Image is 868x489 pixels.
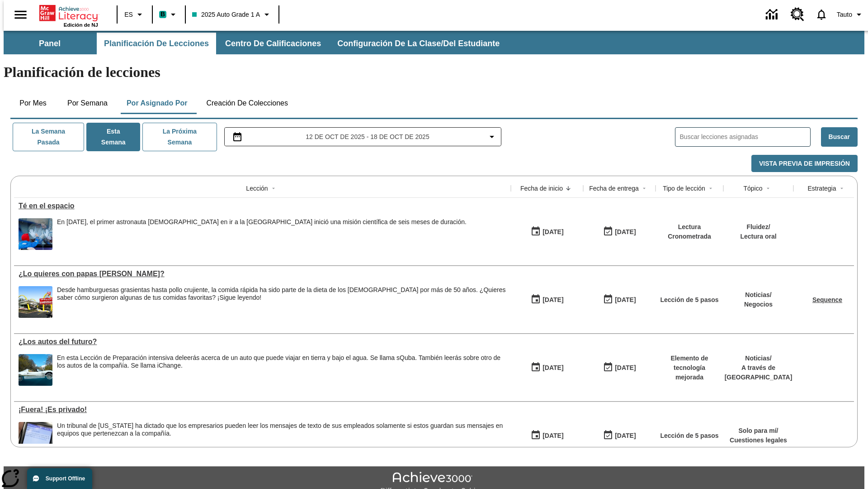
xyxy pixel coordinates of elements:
span: Panel [39,38,61,49]
div: [DATE] [615,430,636,441]
input: Buscar lecciones asignadas [680,130,810,144]
button: Por mes [10,92,56,114]
div: En diciembre de 2015, el primer astronauta británico en ir a la Estación Espacial Internacional i... [57,218,467,250]
button: Creación de colecciones [199,92,295,114]
button: Vista previa de impresión [751,155,858,173]
a: Sequence [812,296,842,303]
h1: Planificación de lecciones [4,64,864,81]
svg: Collapse Date Range Filter [486,131,497,142]
button: Sort [639,183,650,194]
div: [DATE] [542,226,563,238]
p: Noticias / [744,290,773,300]
button: Esta semana [86,123,140,151]
p: Lección de 5 pasos [660,431,718,441]
p: Lectura oral [740,232,776,241]
button: Lenguaje: ES, Selecciona un idioma [120,6,149,23]
a: ¡Fuera! ¡Es privado! , Lecciones [19,406,506,414]
a: Centro de información [760,2,785,27]
p: A través de [GEOGRAPHIC_DATA] [725,363,793,382]
div: Portada [39,3,98,28]
div: Lección [246,184,268,193]
span: 12 de oct de 2025 - 18 de oct de 2025 [306,132,429,142]
div: Desde hamburguesas grasientas hasta pollo crujiente, la comida rápida ha sido parte de la dieta d... [57,286,506,302]
p: Elemento de tecnología mejorada [660,354,719,382]
div: En esta Lección de Preparación intensiva de [57,354,506,369]
div: [DATE] [542,430,563,441]
button: 08/01/26: Último día en que podrá accederse la lección [600,359,639,376]
span: 2025 Auto Grade 1 A [192,10,260,19]
button: 07/20/26: Último día en que podrá accederse la lección [600,291,639,308]
p: Negocios [744,300,773,309]
p: Cuestiones legales [730,436,787,445]
img: Un automóvil de alta tecnología flotando en el agua. [19,354,52,386]
a: ¿Lo quieres con papas fritas?, Lecciones [19,270,506,278]
div: Estrategia [807,184,836,193]
div: Té en el espacio [19,202,506,210]
span: Configuración de la clase/del estudiante [337,38,500,49]
div: ¡Fuera! ¡Es privado! [19,406,506,414]
img: Uno de los primeros locales de McDonald's, con el icónico letrero rojo y los arcos amarillos. [19,286,52,318]
button: Sort [836,183,847,194]
a: Centro de recursos, Se abrirá en una pestaña nueva. [785,2,810,27]
img: Primer plano de la pantalla de un teléfono móvil. Tras una demanda, un tribunal dictó que las emp... [19,422,52,454]
div: Subbarra de navegación [4,33,508,54]
button: Sort [763,183,774,194]
span: Centro de calificaciones [225,38,321,49]
button: Boost El color de la clase es verde turquesa. Cambiar el color de la clase. [156,6,182,23]
img: Un astronauta, el primero del Reino Unido que viaja a la Estación Espacial Internacional, saluda ... [19,218,52,250]
button: Sort [268,183,279,194]
button: Sort [563,183,574,194]
a: ¿Los autos del futuro? , Lecciones [19,338,506,346]
div: [DATE] [615,362,636,374]
button: Panel [5,33,95,54]
button: Configuración de la clase/del estudiante [330,33,507,54]
div: En esta Lección de Preparación intensiva de leerás acerca de un auto que puede viajar en tierra y... [57,354,506,386]
testabrev: leerás acerca de un auto que puede viajar en tierra y bajo el agua. Se llama sQuba. También leerá... [57,354,500,369]
span: B [160,9,165,20]
button: Support Offline [27,468,92,489]
button: La próxima semana [142,123,217,151]
button: 10/12/25: Último día en que podrá accederse la lección [600,223,639,240]
div: [DATE] [542,362,563,374]
button: Centro de calificaciones [218,33,328,54]
div: ¿Lo quieres con papas fritas? [19,270,506,278]
button: 04/14/25: Primer día en que estuvo disponible la lección [528,427,566,444]
span: Planificación de lecciones [104,38,209,49]
a: Té en el espacio, Lecciones [19,202,506,210]
div: Un tribunal de [US_STATE] ha dictado que los empresarios pueden leer los mensajes de texto de sus... [57,422,506,437]
a: Notificaciones [810,3,833,26]
p: Solo para mí / [730,426,787,436]
button: 10/06/25: Primer día en que estuvo disponible la lección [528,223,566,240]
button: Buscar [821,127,858,147]
button: 07/01/25: Primer día en que estuvo disponible la lección [528,359,566,376]
div: Desde hamburguesas grasientas hasta pollo crujiente, la comida rápida ha sido parte de la dieta d... [57,286,506,318]
button: Planificación de lecciones [97,33,216,54]
div: Tipo de lección [663,184,705,193]
div: [DATE] [615,226,636,238]
p: Lectura Cronometrada [660,222,719,241]
button: Perfil/Configuración [833,6,868,23]
span: Support Offline [46,475,85,482]
button: La semana pasada [13,123,84,151]
button: 07/14/25: Primer día en que estuvo disponible la lección [528,291,566,308]
button: Por asignado por [119,92,195,114]
div: [DATE] [542,294,563,306]
p: Fluidez / [740,222,776,232]
a: Portada [39,4,98,22]
span: Tauto [837,10,852,19]
span: ES [124,10,133,19]
button: Por semana [60,92,115,114]
div: Subbarra de navegación [4,31,864,54]
p: Noticias / [725,354,793,363]
div: Tópico [743,184,762,193]
div: Fecha de entrega [589,184,639,193]
div: ¿Los autos del futuro? [19,338,506,346]
div: Fecha de inicio [520,184,563,193]
button: Abrir el menú lateral [7,1,34,28]
button: Seleccione el intervalo de fechas opción del menú [228,131,498,142]
span: Un tribunal de California ha dictado que los empresarios pueden leer los mensajes de texto de sus... [57,422,506,454]
div: [DATE] [615,294,636,306]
